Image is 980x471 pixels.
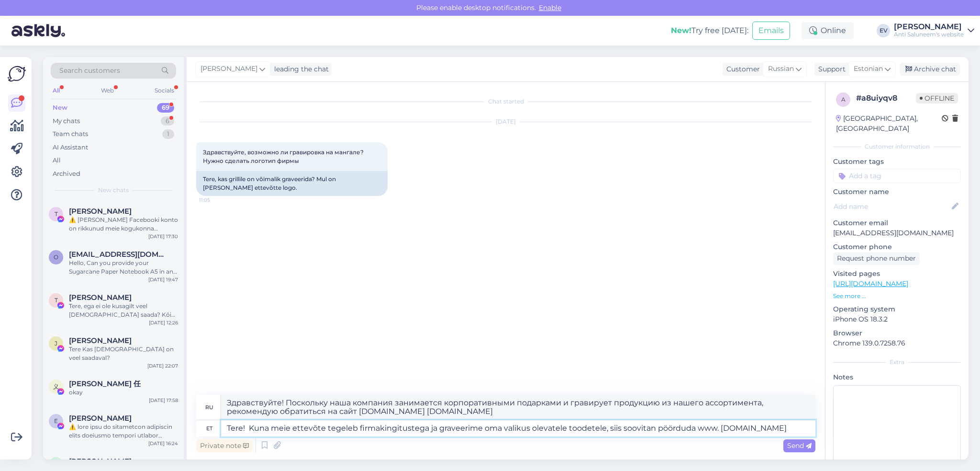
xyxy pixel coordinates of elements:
span: 义 [53,383,59,390]
div: [DATE] [196,117,815,126]
input: Add name [834,201,950,212]
span: Wendy Xiao [69,457,132,466]
div: Archived [53,169,80,179]
p: iPhone OS 18.3.2 [833,314,961,324]
a: [PERSON_NAME]Anti Saluneem's website [894,23,974,38]
div: Web [99,84,116,97]
div: New [53,103,67,113]
span: Triin Mägi [69,293,132,302]
img: Askly Logo [8,65,26,83]
div: [DATE] 19:47 [148,276,178,283]
div: Chat started [196,97,815,106]
div: Extra [833,358,961,367]
p: Chrome 139.0.7258.76 [833,338,961,348]
span: T [55,210,58,218]
div: Tere, kas grillile on võimalik graveerida? Mul on [PERSON_NAME] ettevõtte logo. [196,171,388,196]
div: [DATE] 12:26 [149,319,178,326]
span: otopix@gmail.com [69,250,168,259]
div: ⚠️ [PERSON_NAME] Facebooki konto on rikkunud meie kogukonna standardeid. Meie süsteem on saanud p... [69,216,178,233]
div: EV [877,24,890,37]
div: Try free [DATE]: [671,25,748,36]
p: Customer email [833,218,961,228]
span: Estonian [854,64,883,74]
span: Russian [768,64,794,74]
div: AI Assistant [53,143,88,152]
div: Customer information [833,142,961,151]
div: Anti Saluneem's website [894,31,964,38]
div: Socials [153,84,176,97]
span: Search customers [59,66,120,76]
p: Operating system [833,304,961,314]
p: Browser [833,328,961,338]
div: All [51,84,62,97]
div: Online [802,22,854,39]
span: Offline [916,93,958,103]
span: 11:05 [199,196,235,204]
div: [DATE] 16:24 [148,440,178,447]
div: Private note [196,439,253,452]
div: Customer [723,64,760,74]
div: okay [69,388,178,397]
a: [URL][DOMAIN_NAME] [833,279,908,288]
div: ru [205,399,213,415]
p: Customer tags [833,157,961,167]
div: Support [814,64,846,74]
div: Tere, ega ei ole kusagilt veel [DEMOGRAPHIC_DATA] saada? Kõik läksid välja [69,302,178,319]
span: Tom Haja [69,207,132,216]
span: J [55,340,57,347]
div: [GEOGRAPHIC_DATA], [GEOGRAPHIC_DATA] [836,114,942,134]
textarea: Tere! Kuna meie ettevõte tegeleb firmakingitustega ja graveerime oma valikus olevatele toodetele,... [221,420,815,437]
span: o [54,253,58,261]
div: All [53,156,61,165]
p: See more ... [833,292,961,300]
p: Customer name [833,187,961,197]
div: [DATE] 17:30 [148,233,178,240]
span: New chats [98,186,129,195]
span: a [841,96,846,103]
span: [PERSON_NAME] [200,64,257,74]
b: New! [671,26,691,35]
span: Send [787,441,812,450]
div: Hello, Can you provide your Sugarcane Paper Notebook A5 in an unlined (blank) version? The produc... [69,259,178,276]
textarea: Здравствуйте! Поскольку наша компания занимается корпоративными подарками и гравирует продукцию и... [221,395,815,420]
input: Add a tag [833,169,961,183]
button: Emails [752,22,790,40]
div: My chats [53,116,80,126]
div: Archive chat [900,63,960,76]
div: ⚠️ lore ipsu do sitametcon adipiscin elits doeiusmo tempori utlabor etdolo magnaaliq: enima://min... [69,423,178,440]
p: Customer phone [833,242,961,252]
span: E [54,417,58,425]
p: [EMAIL_ADDRESS][DOMAIN_NAME] [833,228,961,238]
div: Team chats [53,129,88,139]
span: Eliza Adamska [69,414,132,423]
div: [DATE] 17:58 [149,397,178,404]
div: # a8uiyqv8 [856,92,916,104]
span: Jaanika Palmik [69,336,132,345]
span: 义平 任 [69,379,141,388]
div: leading the chat [270,64,329,74]
span: Enable [536,3,564,12]
div: 6 [161,116,174,126]
div: 69 [157,103,174,113]
p: Visited pages [833,269,961,279]
div: Request phone number [833,252,920,265]
span: T [55,297,58,304]
div: [PERSON_NAME] [894,23,964,31]
div: 1 [162,129,174,139]
div: Tere Kas [DEMOGRAPHIC_DATA] on veel saadaval? [69,345,178,362]
div: et [206,420,212,437]
span: Здравствуйте, возможно ли гравировка на мангале? Нужно сделать логотип фирмы [203,149,365,164]
p: Notes [833,372,961,382]
div: [DATE] 22:07 [147,362,178,369]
